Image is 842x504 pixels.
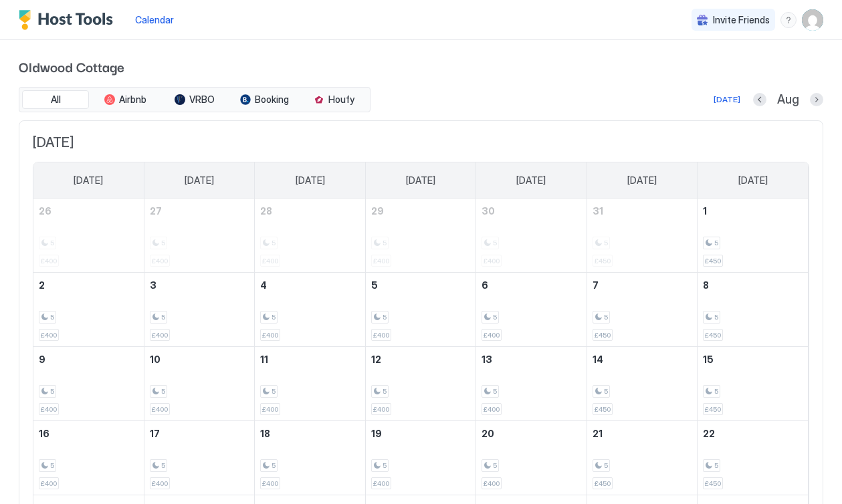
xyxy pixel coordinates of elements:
span: £400 [41,479,57,488]
span: £400 [41,331,57,340]
a: August 11, 2026 [255,347,364,372]
td: August 1, 2026 [698,199,808,273]
span: 5 [604,313,608,322]
button: Houfy [300,90,367,109]
span: 5 [383,313,387,322]
td: August 2, 2026 [33,273,144,347]
span: Calendar [135,14,174,25]
span: 26 [39,205,51,217]
td: August 19, 2026 [365,421,476,495]
span: [DATE] [627,174,657,186]
td: August 10, 2026 [144,347,254,421]
button: Booking [231,90,298,109]
span: [DATE] [185,174,214,186]
span: 12 [371,354,381,365]
td: August 15, 2026 [698,347,808,421]
span: VRBO [189,94,215,106]
span: 5 [161,461,165,470]
td: July 30, 2026 [476,199,587,273]
span: 5 [604,387,608,396]
span: 5 [272,461,276,470]
span: 5 [604,461,608,470]
span: Houfy [328,94,354,106]
span: 5 [50,313,54,322]
a: August 7, 2026 [587,273,697,297]
span: £400 [152,331,168,340]
span: 5 [371,279,378,291]
span: 3 [150,279,156,291]
a: August 17, 2026 [144,421,254,446]
span: 22 [703,428,715,439]
span: 29 [371,205,384,217]
a: August 16, 2026 [33,421,144,446]
span: £400 [262,331,278,340]
span: £400 [484,479,500,488]
div: [DATE] [714,94,740,106]
span: 4 [260,279,267,291]
a: August 8, 2026 [698,273,808,297]
span: [DATE] [33,134,809,151]
a: August 21, 2026 [587,421,697,446]
a: August 15, 2026 [698,347,808,372]
td: August 18, 2026 [255,421,365,495]
td: July 31, 2026 [587,199,697,273]
td: August 14, 2026 [587,347,697,421]
span: £400 [373,331,389,340]
a: Host Tools Logo [19,10,119,30]
a: August 6, 2026 [476,273,586,297]
span: 10 [150,354,161,365]
a: July 27, 2026 [144,199,254,223]
button: [DATE] [712,92,742,108]
a: August 20, 2026 [476,421,586,446]
a: August 12, 2026 [366,347,476,372]
span: 17 [150,428,160,439]
a: August 10, 2026 [144,347,254,372]
a: July 28, 2026 [255,199,364,223]
a: August 5, 2026 [366,273,476,297]
td: August 13, 2026 [476,347,587,421]
span: 19 [371,428,382,439]
td: August 20, 2026 [476,421,587,495]
a: Tuesday [282,162,338,199]
a: Friday [614,162,670,199]
td: July 29, 2026 [365,199,476,273]
span: 8 [703,279,709,291]
span: 5 [161,313,165,322]
span: 27 [150,205,162,217]
a: August 2, 2026 [33,273,144,297]
div: menu [780,12,797,28]
span: £450 [705,479,721,488]
span: Invite Friends [713,14,770,26]
span: 28 [260,205,272,217]
td: August 21, 2026 [587,421,697,495]
span: 5 [714,313,718,322]
button: VRBO [161,90,228,109]
td: July 27, 2026 [144,199,254,273]
span: 2 [39,279,45,291]
a: July 29, 2026 [366,199,476,223]
span: 5 [50,387,54,396]
button: Airbnb [92,90,159,109]
td: August 6, 2026 [476,273,587,347]
td: July 26, 2026 [33,199,144,273]
span: 6 [482,279,488,291]
td: August 4, 2026 [255,273,365,347]
a: August 13, 2026 [476,347,586,372]
span: £400 [152,405,168,414]
td: August 17, 2026 [144,421,254,495]
span: £400 [152,479,168,488]
span: £450 [705,331,721,340]
span: 5 [714,387,718,396]
span: 21 [593,428,603,439]
span: 9 [39,354,45,365]
button: Previous month [753,93,766,106]
span: 11 [260,354,268,365]
span: 5 [383,387,387,396]
span: £450 [595,479,611,488]
a: Sunday [60,162,116,199]
span: [DATE] [738,174,768,186]
span: 13 [482,354,492,365]
a: August 22, 2026 [698,421,808,446]
span: 5 [383,461,387,470]
span: Oldwood Cottage [19,56,823,76]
